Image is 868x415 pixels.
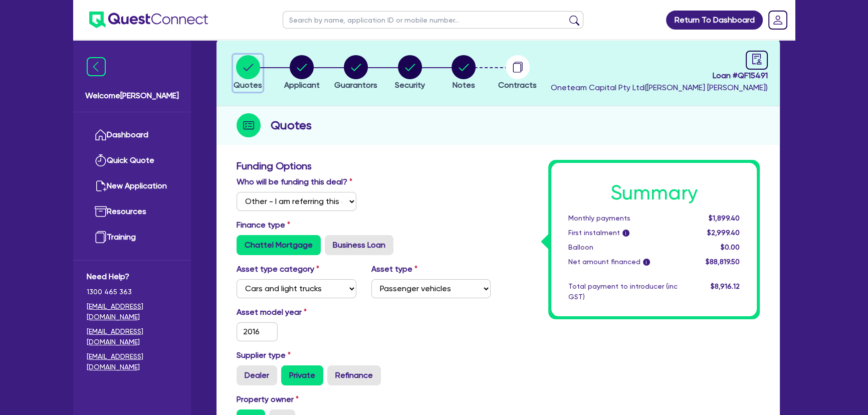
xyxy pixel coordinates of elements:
[87,199,177,225] a: Resources
[568,181,740,205] h1: Summary
[327,365,381,385] label: Refinance
[498,80,537,90] span: Contracts
[87,225,177,250] a: Training
[95,180,107,192] img: new-application
[325,235,393,255] label: Business Loan
[284,55,320,92] button: Applicant
[271,116,312,134] h2: Quotes
[95,231,107,243] img: training
[498,55,537,92] button: Contracts
[561,213,685,224] div: Monthly payments
[237,219,290,231] label: Finance type
[87,271,177,283] span: Need Help?
[709,214,740,222] span: $1,899.40
[87,57,106,76] img: icon-menu-close
[561,257,685,267] div: Net amount financed
[551,83,768,92] span: Oneteam Capital Pty Ltd ( [PERSON_NAME] [PERSON_NAME] )
[371,263,417,275] label: Asset type
[334,55,378,92] button: Guarantors
[765,7,791,33] a: Dropdown toggle
[237,113,261,137] img: step-icon
[707,229,740,237] span: $2,999.40
[237,365,277,385] label: Dealer
[561,242,685,253] div: Balloon
[281,365,323,385] label: Private
[706,258,740,266] span: $88,819.50
[551,70,768,82] span: Loan # QF15491
[87,351,177,372] a: [EMAIL_ADDRESS][DOMAIN_NAME]
[237,160,491,172] h3: Funding Options
[666,11,763,30] a: Return To Dashboard
[237,263,319,275] label: Asset type category
[561,228,685,238] div: First instalment
[87,287,177,297] span: 1300 465 363
[233,55,263,92] button: Quotes
[283,11,583,29] input: Search by name, application ID or mobile number...
[87,173,177,199] a: New Application
[87,148,177,173] a: Quick Quote
[643,259,650,266] span: i
[95,205,107,218] img: resources
[751,54,762,65] span: audit
[334,80,377,90] span: Guarantors
[237,393,299,405] label: Property owner
[237,235,321,255] label: Chattel Mortgage
[451,55,476,92] button: Notes
[89,12,208,28] img: quest-connect-logo-blue
[453,80,475,90] span: Notes
[87,326,177,347] a: [EMAIL_ADDRESS][DOMAIN_NAME]
[229,306,364,318] label: Asset model year
[394,55,425,92] button: Security
[237,176,352,188] label: Who will be funding this deal?
[721,243,740,251] span: $0.00
[395,80,425,90] span: Security
[237,349,291,361] label: Supplier type
[711,282,740,290] span: $8,916.12
[234,80,262,90] span: Quotes
[87,301,177,322] a: [EMAIL_ADDRESS][DOMAIN_NAME]
[284,80,320,90] span: Applicant
[561,281,685,302] div: Total payment to introducer (inc GST)
[85,90,179,102] span: Welcome [PERSON_NAME]
[95,154,107,166] img: quick-quote
[87,122,177,148] a: Dashboard
[622,230,629,237] span: i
